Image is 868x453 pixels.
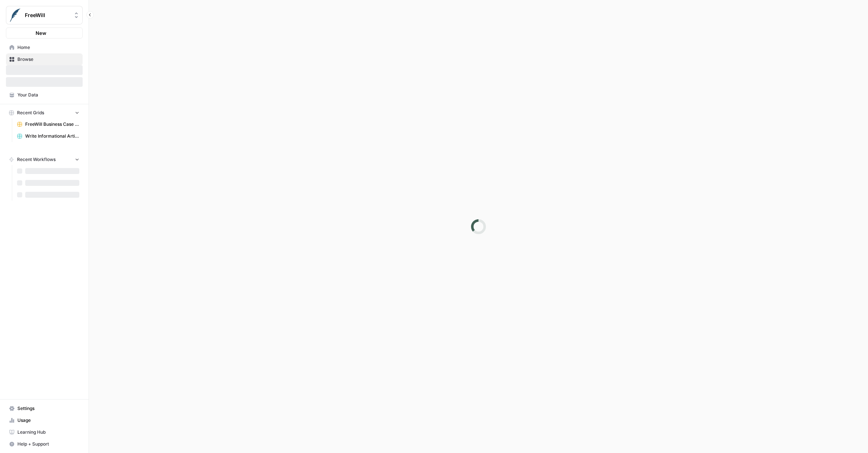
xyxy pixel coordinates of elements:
[6,53,83,65] a: Browse
[6,426,83,438] a: Learning Hub
[17,109,44,116] span: Recent Grids
[17,417,79,424] span: Usage
[17,92,79,98] span: Your Data
[6,89,83,101] a: Your Data
[17,156,56,163] span: Recent Workflows
[6,414,83,426] a: Usage
[6,6,83,24] button: Workspace: FreeWill
[9,9,22,22] img: FreeWill Logo
[6,438,83,450] button: Help + Support
[6,42,83,53] a: Home
[17,441,79,447] span: Help + Support
[25,12,70,19] span: FreeWill
[17,429,79,436] span: Learning Hub
[6,27,83,39] button: New
[14,130,83,142] a: Write Informational Articles
[6,403,83,414] a: Settings
[17,44,79,51] span: Home
[17,405,79,412] span: Settings
[17,56,79,63] span: Browse
[6,154,83,165] button: Recent Workflows
[6,107,83,118] button: Recent Grids
[25,133,79,139] span: Write Informational Articles
[14,118,83,130] a: FreeWill Business Case Generator v2 Grid
[25,121,79,128] span: FreeWill Business Case Generator v2 Grid
[36,29,46,37] span: New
